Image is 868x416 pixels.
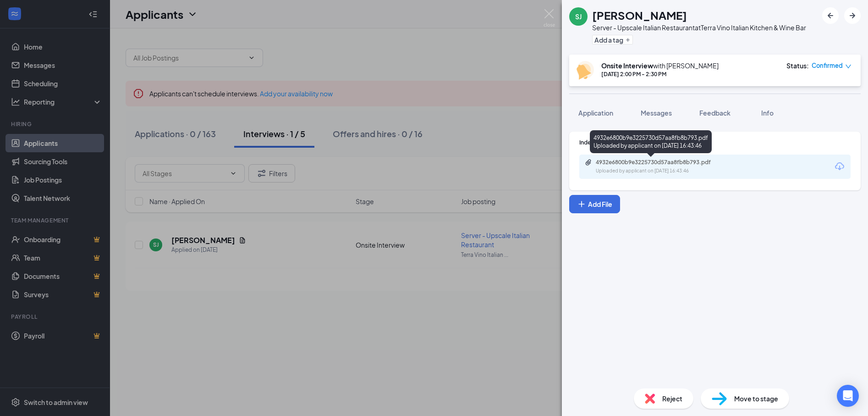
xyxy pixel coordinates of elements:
span: Feedback [699,109,731,117]
span: Reject [662,394,682,404]
span: down [845,63,852,70]
button: PlusAdd a tag [592,35,633,44]
h1: [PERSON_NAME] [592,7,687,23]
svg: Paperclip [585,159,592,166]
span: Messages [641,109,672,117]
b: Onsite Interview [601,61,653,70]
div: 4932e6800b9e3225730d57aa8fb8b793.pdf [596,159,724,166]
div: with [PERSON_NAME] [601,61,719,70]
div: [DATE] 2:00 PM - 2:30 PM [601,70,719,78]
svg: Plus [577,200,586,209]
svg: ArrowRight [847,10,858,21]
span: Confirmed [812,61,843,70]
button: Add FilePlus [569,195,620,213]
svg: Download [834,161,845,172]
div: Indeed Resume [579,139,851,146]
div: Open Intercom Messenger [837,385,859,407]
span: Info [761,109,774,117]
div: SJ [575,12,582,21]
div: Uploaded by applicant on [DATE] 16:43:46 [596,167,733,175]
button: ArrowLeftNew [822,7,839,24]
span: Application [578,109,613,117]
div: Status : [786,61,809,70]
a: Paperclip4932e6800b9e3225730d57aa8fb8b793.pdfUploaded by applicant on [DATE] 16:43:46 [585,159,733,175]
div: Server - Upscale Italian Restaurant at Terra Vino Italian Kitchen & Wine Bar [592,23,806,32]
svg: Plus [625,37,631,43]
span: Move to stage [734,394,778,404]
svg: ArrowLeftNew [825,10,836,21]
div: 4932e6800b9e3225730d57aa8fb8b793.pdf Uploaded by applicant on [DATE] 16:43:46 [590,130,712,153]
button: ArrowRight [844,7,861,24]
